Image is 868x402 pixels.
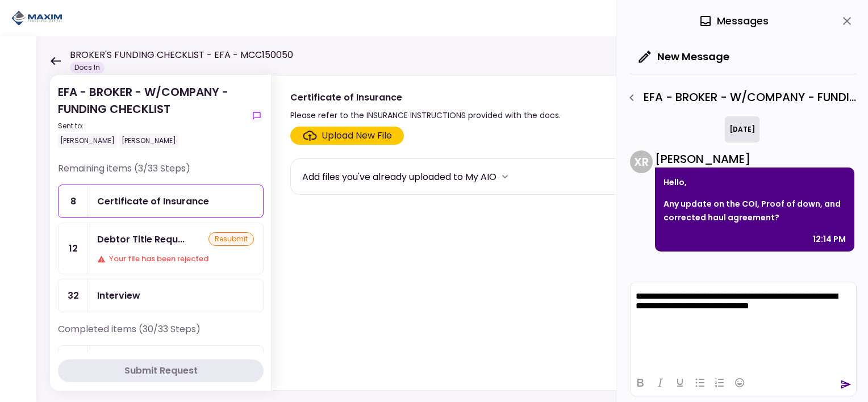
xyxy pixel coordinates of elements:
span: Click here to upload the required document [290,127,404,145]
div: [PERSON_NAME] [119,133,178,148]
button: Bold [631,375,650,391]
div: Submit Request [124,364,198,378]
div: 1 [59,346,88,378]
button: Bullet list [690,375,710,391]
div: EFA - BROKER - W/COMPANY - FUNDING CHECKLIST [58,83,245,148]
button: close [837,11,857,31]
button: Submit Request [58,359,264,382]
div: Remaining items (3/33 Steps) [58,162,264,185]
div: [DATE] [725,116,759,143]
div: Upload New File [322,129,392,143]
div: EFA - BROKER - W/COMPANY - FUNDING CHECKLIST [622,88,857,107]
p: Hello, [663,175,846,189]
div: Add files you've already uploaded to My AIO [302,170,496,184]
h1: BROKER'S FUNDING CHECKLIST - EFA - MCC150050 [70,48,293,62]
a: 1EFA Contractapproved [58,345,264,379]
div: 12 [59,223,88,274]
a: 12Debtor Title Requirements - Proof of IRP or ExemptionresubmitYour file has been rejected [58,223,264,274]
div: X R [630,150,653,173]
div: resubmit [208,232,254,246]
img: Partner icon [11,10,62,27]
button: Italic [650,375,670,391]
button: send [840,379,852,390]
div: Sent to: [58,121,245,131]
div: Debtor Title Requirements - Proof of IRP or Exemption [97,232,185,246]
a: 32Interview [58,279,264,312]
div: 12:14 PM [813,232,846,246]
div: 8 [59,185,88,217]
div: Certificate of Insurance [97,194,209,208]
div: Certificate of InsurancePlease refer to the INSURANCE INSTRUCTIONS provided with the docs.show-me... [272,75,845,391]
div: Completed items (30/33 Steps) [58,323,264,345]
div: Interview [97,288,140,303]
iframe: Rich Text Area [631,282,856,369]
div: Docs In [70,62,105,73]
div: [PERSON_NAME] [58,133,117,148]
div: Certificate of Insurance [290,90,561,104]
button: Underline [670,375,690,391]
div: 32 [59,279,88,312]
div: Messages [699,12,769,30]
div: Your file has been rejected [97,253,254,265]
button: more [496,168,514,185]
div: [PERSON_NAME] [655,150,854,167]
a: 8Certificate of Insurance [58,185,264,218]
button: show-messages [250,109,264,123]
button: Emojis [730,375,749,391]
p: Any update on the COI, Proof of down, and corrected haul agreement? [663,197,846,224]
div: Please refer to the INSURANCE INSTRUCTIONS provided with the docs. [290,108,561,122]
button: New Message [630,42,738,72]
button: Numbered list [710,375,729,391]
